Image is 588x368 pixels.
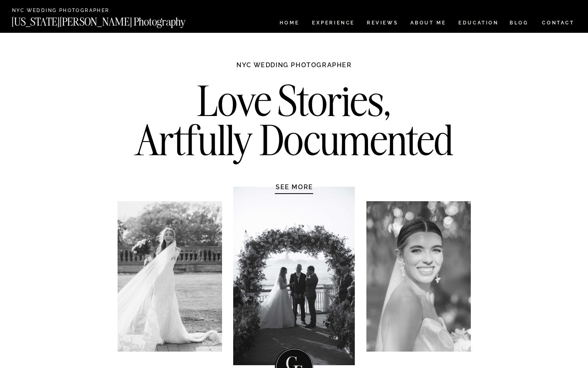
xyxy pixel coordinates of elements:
a: HOME [278,20,301,27]
a: ABOUT ME [410,20,446,27]
h2: Love Stories, Artfully Documented [126,81,462,165]
a: Experience [312,20,354,27]
a: SEE MORE [256,183,332,191]
h1: NYC WEDDING PHOTOGRAPHER [219,61,369,77]
a: CONTACT [542,18,575,27]
a: [US_STATE][PERSON_NAME] Photography [12,16,212,23]
a: BLOG [510,20,529,27]
a: REVIEWS [367,20,397,27]
a: NYC Wedding Photographer [12,8,132,14]
a: EDUCATION [458,20,500,27]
